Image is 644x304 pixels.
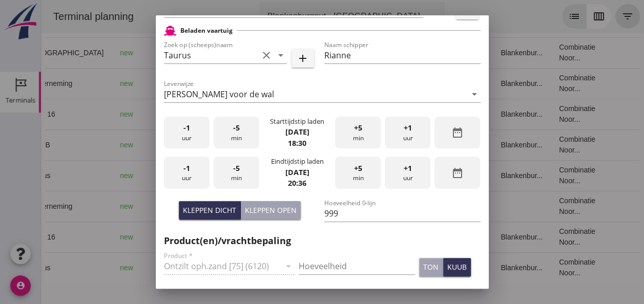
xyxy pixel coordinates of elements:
i: directions_boat [141,111,149,118]
td: 18 [374,222,452,252]
span: +5 [354,163,362,174]
td: Combinatie Noor... [510,222,573,252]
i: directions_boat [141,264,149,271]
td: new [71,191,108,222]
td: 1231 [215,68,272,99]
i: directions_boat [141,172,149,179]
i: directions_boat [141,80,149,87]
div: Gouda [116,170,189,181]
td: Combinatie Noor... [510,68,573,99]
div: uur [164,157,210,189]
td: Ontzilt oph.zan... [322,222,373,252]
div: Zuilichem [116,140,189,150]
td: Blankenbur... [451,99,510,129]
i: directions_boat [141,203,149,210]
div: Gouda [116,232,189,243]
td: new [71,252,108,283]
td: new [71,160,108,191]
div: Bergambacht [116,48,189,58]
div: ton [423,262,439,272]
div: Gouda [116,78,189,89]
td: Combinatie Noor... [510,37,573,68]
td: Ontzilt oph.zan... [322,99,373,129]
small: m3 [235,173,243,179]
div: Kleppen open [245,205,297,215]
input: Hoeveelheid [299,258,415,274]
td: Ontzilt oph.zan... [322,160,373,191]
strong: 20:36 [288,178,306,188]
i: list [527,10,539,23]
strong: [DATE] [285,127,309,137]
strong: 18:30 [288,138,306,148]
div: uur [385,157,430,189]
td: 18 [374,68,452,99]
td: Ontzilt oph.zan... [322,191,373,222]
td: Ontzilt oph.zan... [322,252,373,283]
strong: [DATE] [285,167,309,177]
td: 18 [374,191,452,222]
td: new [71,99,108,129]
span: -5 [233,163,240,174]
input: Naam schipper [324,47,481,63]
i: arrow_drop_down [275,49,287,61]
td: Combinatie Noor... [510,191,573,222]
div: uur [164,117,210,149]
h2: Beladen vaartuig [180,26,233,35]
small: m3 [235,142,243,148]
div: min [214,157,259,189]
i: directions_boat [141,233,149,241]
td: 18 [374,160,452,191]
small: m3 [239,204,247,210]
div: Terminal planning [4,9,101,24]
i: calendar_view_week [552,10,564,23]
small: m3 [235,265,243,271]
td: Combinatie Noor... [510,99,573,129]
div: Blankenburgput - [GEOGRAPHIC_DATA] [226,10,379,23]
input: Hoeveelheid 0-lijn [324,205,481,222]
i: clear [260,49,273,61]
td: new [71,68,108,99]
td: 18 [374,129,452,160]
small: m3 [239,81,247,87]
i: directions_boat [151,141,158,148]
i: directions_boat [162,49,170,56]
span: +5 [354,122,362,134]
div: Kleppen dicht [183,205,236,215]
h2: Product(en)/vrachtbepaling [164,234,481,248]
td: Combinatie Noor... [510,129,573,160]
button: kuub [443,258,471,276]
div: Gouda [116,201,189,212]
button: Kleppen open [241,201,301,220]
td: 18 [374,37,452,68]
td: Ontzilt oph.zan... [322,68,373,99]
td: 467 [215,37,272,68]
td: Blankenbur... [451,252,510,283]
div: uur [385,117,430,149]
div: [PERSON_NAME] voor de wal [164,90,274,99]
small: m3 [239,112,247,118]
td: Blankenbur... [451,129,510,160]
div: Gouda [116,109,189,120]
div: min [335,157,381,189]
td: new [71,37,108,68]
td: Filling sand [322,37,373,68]
td: 1298 [215,222,272,252]
td: 1231 [215,191,272,222]
div: min [335,117,381,149]
small: m3 [239,234,247,241]
td: 18 [374,99,452,129]
span: -1 [183,163,190,174]
td: Combinatie Noor... [510,160,573,191]
button: Kleppen dicht [179,201,241,220]
i: date_range [451,126,464,139]
td: Blankenbur... [451,68,510,99]
td: 18 [374,252,452,283]
div: kuub [447,262,467,272]
div: Gouda [116,263,189,273]
span: +1 [404,122,412,134]
td: 999 [215,252,272,283]
span: -5 [233,122,240,134]
td: Blankenbur... [451,160,510,191]
i: filter_list [580,10,593,23]
td: new [71,222,108,252]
